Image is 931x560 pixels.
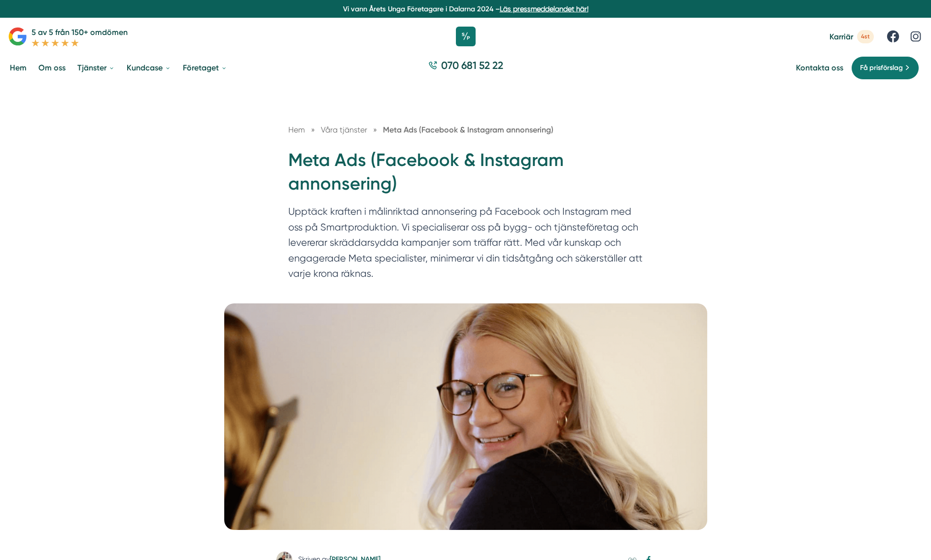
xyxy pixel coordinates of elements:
[857,30,874,43] span: 4st
[860,63,903,73] span: Få prisförslag
[373,124,377,136] span: »
[796,63,843,72] a: Kontakta oss
[851,56,919,80] a: Få prisförslag
[4,4,927,14] p: Vi vann Årets Unga Företagare i Dalarna 2024 –
[424,58,507,77] a: 070 681 52 22
[8,55,29,80] a: Hem
[32,26,128,38] p: 5 av 5 från 150+ omdömen
[311,124,315,136] span: »
[500,5,588,13] a: Läs pressmeddelandet här!
[829,30,874,43] a: Karriär 4st
[181,55,229,80] a: Företaget
[36,55,68,80] a: Om oss
[125,55,173,80] a: Kundcase
[321,125,367,134] span: Våra tjänster
[829,32,853,41] span: Karriär
[224,303,707,530] img: Meta Ads, Facebook Ads, Instagram Ads
[441,58,503,72] span: 070 681 52 22
[383,125,553,134] a: Meta Ads (Facebook & Instagram annonsering)
[288,204,643,287] p: Upptäck kraften i målinriktad annonsering på Facebook och Instagram med oss på Smartproduktion. V...
[321,125,369,134] a: Våra tjänster
[288,124,643,136] nav: Breadcrumb
[288,125,305,134] a: Hem
[75,55,117,80] a: Tjänster
[288,148,643,204] h1: Meta Ads (Facebook & Instagram annonsering)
